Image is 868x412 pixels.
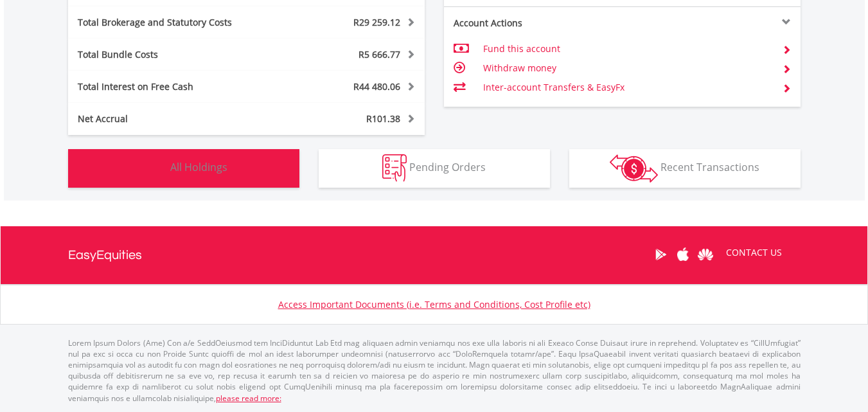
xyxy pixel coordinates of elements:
[717,235,791,271] a: CONTACT US
[444,17,623,30] div: Account Actions
[672,235,695,274] a: Apple
[353,80,400,93] span: R44 480.06
[660,160,759,174] span: Recent Transactions
[278,298,590,310] a: Access Important Documents (i.e. Terms and Conditions, Cost Profile etc)
[409,160,486,174] span: Pending Orders
[382,154,407,182] img: pending_instructions-wht.png
[216,393,281,404] a: please read more:
[359,48,400,60] span: R5 666.77
[68,16,276,29] div: Total Brokerage and Statutory Costs
[695,235,717,274] a: Huawei
[68,149,299,188] button: All Holdings
[483,78,772,97] td: Inter-account Transfers & EasyFx
[319,149,550,188] button: Pending Orders
[68,226,142,284] a: EasyEquities
[68,337,801,404] p: Lorem Ipsum Dolors (Ame) Con a/e SeddOeiusmod tem InciDiduntut Lab Etd mag aliquaen admin veniamq...
[569,149,801,188] button: Recent Transactions
[68,80,276,93] div: Total Interest on Free Cash
[170,160,227,174] span: All Holdings
[68,48,276,61] div: Total Bundle Costs
[366,112,400,125] span: R101.38
[610,154,658,183] img: transactions-zar-wht.png
[140,154,168,182] img: holdings-wht.png
[483,58,772,78] td: Withdraw money
[353,16,400,28] span: R29 259.12
[650,235,672,274] a: Google Play
[483,39,772,58] td: Fund this account
[68,112,276,125] div: Net Accrual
